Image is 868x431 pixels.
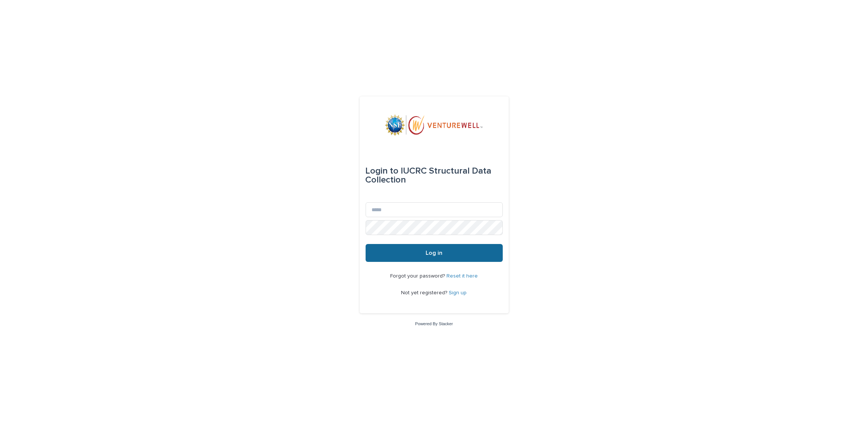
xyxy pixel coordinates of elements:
span: Not yet registered? [401,290,449,295]
span: Log in [426,250,442,256]
span: Login to [366,167,399,175]
img: mWhVGmOKROS2pZaMU8FQ [385,114,483,137]
span: Forgot your password? [390,273,446,279]
a: Powered By Stacker [415,321,453,326]
div: IUCRC Structural Data Collection [366,161,503,190]
button: Log in [366,244,503,262]
a: Reset it here [446,273,478,279]
a: Sign up [449,290,467,295]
